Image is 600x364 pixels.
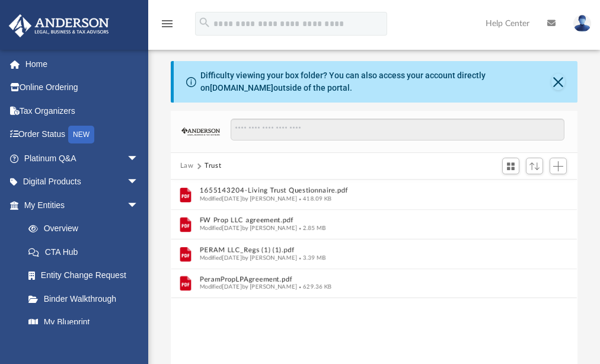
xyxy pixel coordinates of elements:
[200,254,298,260] span: Modified [DATE] by [PERSON_NAME]
[127,170,151,194] span: arrow_drop_down
[502,158,520,174] button: Switch to Grid View
[210,83,273,92] a: [DOMAIN_NAME]
[17,264,157,288] a: Entity Change Request
[297,284,331,290] span: 629.36 KB
[200,284,298,290] span: Modified [DATE] by [PERSON_NAME]
[198,16,211,29] i: search
[200,195,298,201] span: Modified [DATE] by [PERSON_NAME]
[160,17,174,31] i: menu
[17,240,157,264] a: CTA Hub
[8,170,157,194] a: Digital Productsarrow_drop_down
[17,311,151,334] a: My Blueprint
[550,158,567,174] button: Add
[127,146,151,171] span: arrow_drop_down
[205,161,221,171] button: Trust
[200,187,532,194] button: 1655143204-Living Trust Questionnaire.pdf
[8,52,157,76] a: Home
[180,161,194,171] button: Law
[127,193,151,218] span: arrow_drop_down
[17,287,157,311] a: Binder Walkthrough
[200,276,532,283] button: PeramPropLPAgreement.pdf
[200,69,552,94] div: Difficulty viewing your box folder? You can also access your account directly on outside of the p...
[8,146,157,170] a: Platinum Q&Aarrow_drop_down
[297,195,331,201] span: 418.09 KB
[297,225,325,231] span: 2.85 MB
[8,76,157,100] a: Online Ordering
[17,217,157,241] a: Overview
[5,14,113,37] img: Anderson Advisors Platinum Portal
[200,216,532,224] button: FW Prop LLC agreement.pdf
[526,158,544,174] button: Sort
[231,119,564,141] input: Search files and folders
[551,74,564,90] button: Close
[68,126,94,143] div: NEW
[573,15,591,32] img: User Pic
[200,246,532,254] button: PERAM LLC_Regs (1) (1).pdf
[8,193,157,217] a: My Entitiesarrow_drop_down
[200,225,298,231] span: Modified [DATE] by [PERSON_NAME]
[297,254,325,260] span: 3.39 MB
[8,123,157,147] a: Order StatusNEW
[160,23,174,31] a: menu
[8,99,157,123] a: Tax Organizers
